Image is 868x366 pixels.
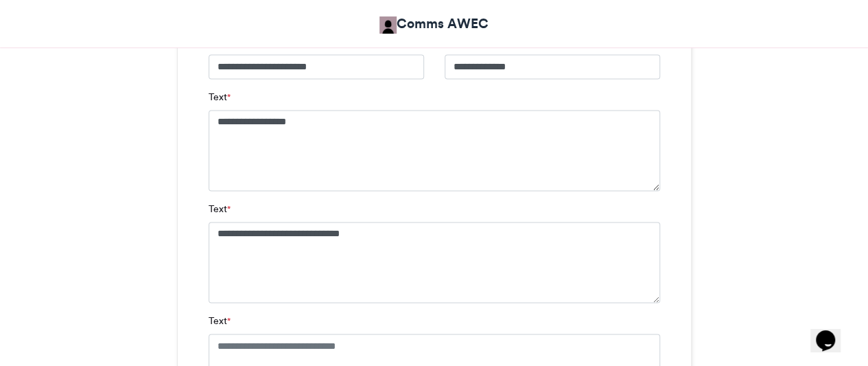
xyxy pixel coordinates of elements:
label: Text [209,314,231,328]
a: Comms AWEC [379,14,489,34]
label: Text [209,90,231,104]
img: Comms AWEC [379,16,397,34]
label: Text [209,202,231,216]
iframe: chat widget [810,311,854,352]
